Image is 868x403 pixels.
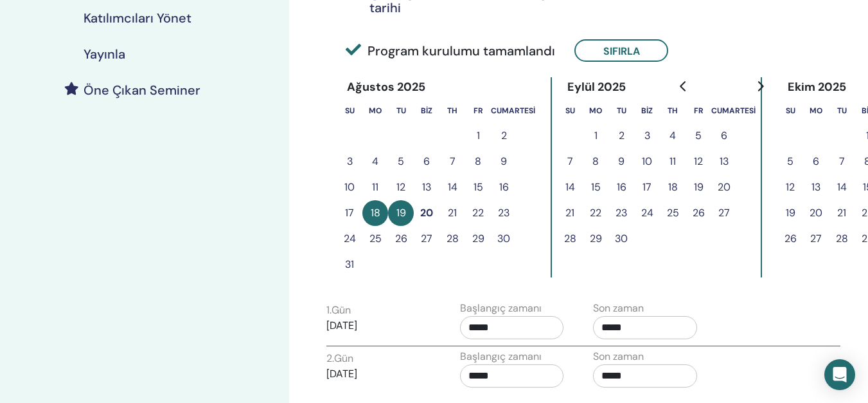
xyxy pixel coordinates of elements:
font: 13 [422,180,431,194]
font: 4 [372,155,378,168]
font: 6 [813,155,819,168]
font: 12 [694,155,703,168]
font: [DATE] [326,319,357,332]
font: 19 [396,206,406,220]
font: Son zaman [593,301,644,315]
font: 8 [475,155,481,168]
font: 8 [592,155,599,168]
font: Katılımcıları Yönet [84,10,191,26]
font: 5 [787,155,793,168]
font: 10 [344,180,355,194]
font: Fr [694,106,704,116]
font: 13 [720,155,729,168]
th: Salı [829,97,855,123]
font: 5 [695,129,702,142]
font: Başlangıç zamanı [460,301,542,315]
font: Fr [474,106,483,116]
font: 27 [718,206,730,220]
div: Intercom Messenger'ı açın [824,359,855,390]
font: 12 [396,180,405,194]
font: Biz [421,106,432,116]
th: Salı [388,97,414,123]
font: 11 [372,180,378,194]
font: Son zaman [593,350,644,363]
font: 29 [590,232,602,245]
th: Cuma [686,97,711,123]
font: 9 [618,155,624,168]
th: Pazar [777,97,803,123]
font: Öne Çıkan Seminer [84,82,200,98]
font: 26 [784,232,797,245]
th: Pazar [557,97,583,123]
font: 7 [567,155,573,168]
th: Cumartesi [711,97,756,123]
font: 20 [718,180,731,194]
font: 17 [345,206,354,220]
font: Biz [641,106,653,116]
font: 28 [447,232,459,245]
font: Su [345,106,355,116]
font: 20 [810,206,822,220]
font: 30 [615,232,628,245]
th: Pazartesi [803,97,829,123]
font: 19 [694,180,704,194]
font: 25 [369,232,382,245]
font: Tu [837,106,847,116]
font: 2 [501,129,507,142]
font: Ağustos 2025 [347,79,425,95]
font: 14 [837,180,847,194]
font: Th [668,106,678,116]
font: 14 [565,180,575,194]
font: 4 [669,129,676,142]
font: 7 [450,155,456,168]
font: 22 [590,206,601,220]
font: Su [786,106,795,116]
font: 28 [836,232,848,245]
font: 2 [619,129,624,142]
font: 27 [810,232,822,245]
th: Çarşamba [634,97,660,123]
font: Sıfırla [603,44,640,58]
font: Ekim 2025 [788,79,846,95]
font: 27 [421,232,432,245]
font: 31 [345,258,354,271]
font: 1. [326,303,332,317]
font: 12 [786,180,795,194]
font: Cumartesi [711,106,756,116]
font: 6 [423,155,430,168]
font: 23 [616,206,627,220]
font: 15 [591,180,601,194]
font: 5 [398,155,404,168]
font: 2. [326,351,334,365]
font: 11 [669,155,676,168]
font: 3 [644,129,650,142]
font: 10 [642,155,652,168]
font: 19 [786,206,795,220]
font: 13 [811,180,820,194]
font: 16 [617,180,626,194]
th: Pazar [337,97,362,123]
font: 9 [500,155,507,168]
font: 7 [839,155,845,168]
th: Pazartesi [583,97,608,123]
button: Gelecek aya git [750,73,770,99]
font: Gün [332,303,351,317]
font: 15 [474,180,483,194]
font: Cumartesi [491,106,535,116]
font: 28 [564,232,576,245]
font: Başlangıç zamanı [460,350,542,363]
font: 26 [395,232,407,245]
font: 24 [641,206,653,220]
font: 1 [594,129,598,142]
font: 21 [448,206,457,220]
font: 24 [344,232,356,245]
font: Mo [369,106,382,116]
font: Mo [589,106,602,116]
font: Program kurulumu tamamlandı [368,42,555,59]
th: Çarşamba [414,97,439,123]
button: Sıfırla [574,39,668,62]
font: 18 [668,180,678,194]
font: 22 [472,206,484,220]
font: 14 [448,180,457,194]
font: 21 [565,206,574,220]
